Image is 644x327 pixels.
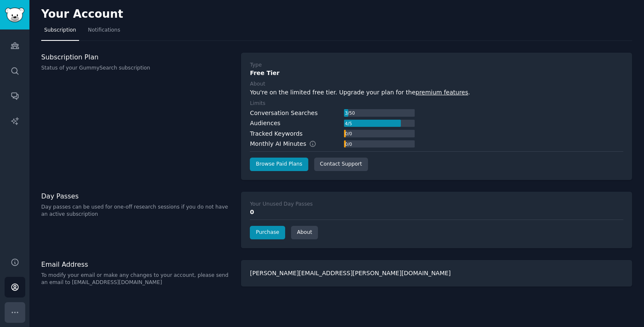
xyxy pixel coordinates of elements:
div: Audiences [250,119,280,128]
h3: Day Passes [41,192,232,201]
a: Browse Paid Plans [250,158,308,171]
img: GummySearch logo [5,8,24,22]
p: Status of your GummySearch subscription [41,64,232,72]
p: To modify your email or make any changes to your account, please send an email to [EMAIL_ADDRESS]... [41,272,232,287]
span: Subscription [44,27,76,34]
div: Type [250,62,262,69]
div: [PERSON_NAME][EMAIL_ADDRESS][PERSON_NAME][DOMAIN_NAME] [241,260,632,287]
div: 0 [250,208,623,217]
h3: Email Address [41,260,232,269]
div: Tracked Keywords [250,129,302,138]
div: 0 / 0 [344,140,352,148]
a: Notifications [85,24,123,41]
h2: Your Account [41,8,123,21]
div: Limits [250,100,265,107]
a: premium features [416,89,468,96]
div: 4 / 5 [344,120,352,127]
div: Conversation Searches [250,109,318,118]
div: You're on the limited free tier. Upgrade your plan for the . [250,88,623,97]
div: About [250,80,265,88]
div: Free Tier [250,69,623,78]
p: Day passes can be used for one-off research sessions if you do not have an active subscription [41,204,232,218]
h3: Subscription Plan [41,53,232,62]
div: Your Unused Day Passes [250,201,313,208]
span: Notifications [88,27,120,34]
a: About [291,226,318,239]
div: Monthly AI Minutes [250,139,325,148]
div: 0 / 0 [344,130,352,137]
a: Purchase [250,226,285,239]
a: Contact Support [314,158,368,171]
div: 3 / 50 [344,109,355,117]
a: Subscription [41,24,79,41]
